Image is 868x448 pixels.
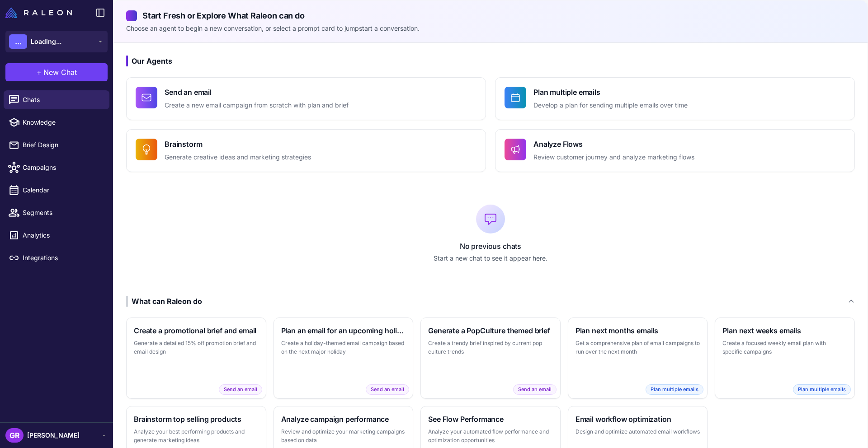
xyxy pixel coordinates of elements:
h4: Analyze Flows [533,139,694,149]
a: Brief Design [4,135,109,154]
h4: Brainstorm [165,139,311,149]
a: Knowledge [4,113,109,132]
span: Calendar [23,185,102,195]
button: +New Chat [5,63,108,81]
div: GR [5,428,24,443]
h3: Email workflow optimization [576,414,700,425]
button: ...Loading... [5,31,108,52]
h2: Start Fresh or Explore What Raleon can do [126,9,855,22]
p: Generate a detailed 15% off promotion brief and email design [134,339,259,356]
h3: See Flow Performance [428,414,553,425]
p: Review customer journey and analyze marketing flows [533,152,694,163]
span: Chats [23,95,102,105]
div: ... [9,34,27,49]
p: Create a new email campaign from scratch with plan and brief [165,100,349,111]
a: Integrations [4,248,109,267]
p: Create a holiday-themed email campaign based on the next major holiday [281,339,406,356]
p: Create a focused weekly email plan with specific campaigns [722,339,847,356]
span: Knowledge [23,117,102,127]
span: Analytics [23,230,102,240]
p: Design and optimize automated email workflows [576,427,700,436]
button: Generate a PopCulture themed briefCreate a trendy brief inspired by current pop culture trendsSen... [420,317,561,399]
h3: Our Agents [126,56,855,66]
p: Develop a plan for sending multiple emails over time [533,100,688,111]
button: Plan multiple emailsDevelop a plan for sending multiple emails over time [495,77,855,120]
span: Segments [23,208,102,218]
span: Plan multiple emails [646,384,703,395]
button: BrainstormGenerate creative ideas and marketing strategies [126,129,486,172]
img: Raleon Logo [5,7,72,18]
a: Chats [4,90,109,109]
button: Plan next months emailsGet a comprehensive plan of email campaigns to run over the next monthPlan... [568,317,708,399]
p: Get a comprehensive plan of email campaigns to run over the next month [576,339,700,356]
span: Campaigns [23,163,102,173]
h3: Analyze campaign performance [281,414,406,425]
span: Send an email [366,384,409,395]
span: Plan multiple emails [793,384,851,395]
h4: Send an email [165,87,349,98]
span: [PERSON_NAME] [27,430,80,440]
h3: Plan next months emails [576,325,700,336]
h3: Plan an email for an upcoming holiday [281,325,406,336]
a: Calendar [4,181,109,200]
span: Integrations [23,253,102,263]
h3: Plan next weeks emails [722,325,847,336]
h3: Create a promotional brief and email [134,325,259,336]
button: Plan next weeks emailsCreate a focused weekly email plan with specific campaignsPlan multiple emails [715,317,855,399]
button: Send an emailCreate a new email campaign from scratch with plan and brief [126,77,486,120]
p: Generate creative ideas and marketing strategies [165,152,311,163]
a: Campaigns [4,158,109,177]
p: Create a trendy brief inspired by current pop culture trends [428,339,553,356]
h3: Generate a PopCulture themed brief [428,325,553,336]
p: Review and optimize your marketing campaigns based on data [281,427,406,445]
h4: Plan multiple emails [533,87,688,98]
button: Create a promotional brief and emailGenerate a detailed 15% off promotion brief and email designS... [126,317,266,399]
a: Segments [4,203,109,222]
button: Plan an email for an upcoming holidayCreate a holiday-themed email campaign based on the next maj... [274,317,414,399]
div: What can Raleon do [126,296,202,307]
h3: Brainstorm top selling products [134,414,259,425]
span: Loading... [31,37,61,47]
p: Analyze your automated flow performance and optimization opportunities [428,427,553,445]
p: Analyze your best performing products and generate marketing ideas [134,427,259,445]
span: New Chat [43,67,77,78]
span: + [37,67,42,78]
a: Raleon Logo [5,7,75,18]
span: Send an email [513,384,557,395]
p: Choose an agent to begin a new conversation, or select a prompt card to jumpstart a conversation. [126,23,855,33]
span: Send an email [219,384,262,395]
span: Brief Design [23,140,102,150]
p: No previous chats [126,241,855,252]
a: Analytics [4,226,109,245]
p: Start a new chat to see it appear here. [126,253,855,263]
button: Analyze FlowsReview customer journey and analyze marketing flows [495,129,855,172]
